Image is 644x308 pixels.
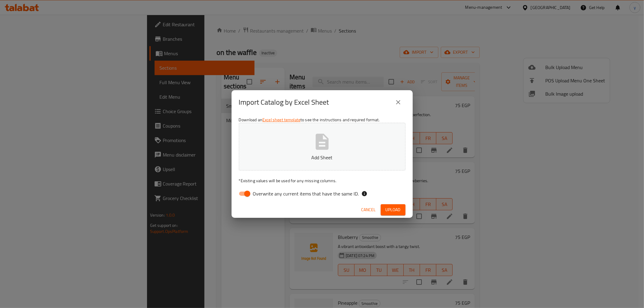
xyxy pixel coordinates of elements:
span: Upload [386,206,401,214]
p: Existing values will be used for any missing columns. [239,178,405,184]
button: close [391,95,405,110]
svg: If the overwrite option isn't selected, then the items that match an existing ID will be ignored ... [361,191,367,197]
button: Add Sheet [239,123,405,170]
p: Add Sheet [248,154,396,161]
span: Overwrite any current items that have the same ID. [253,190,359,197]
button: Upload [381,204,405,215]
h2: Import Catalog by Excel Sheet [239,97,329,107]
button: Cancel [359,204,378,215]
span: Cancel [361,206,376,214]
div: Download an to see the instructions and required format. [232,114,413,202]
a: Excel sheet template [262,116,300,124]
